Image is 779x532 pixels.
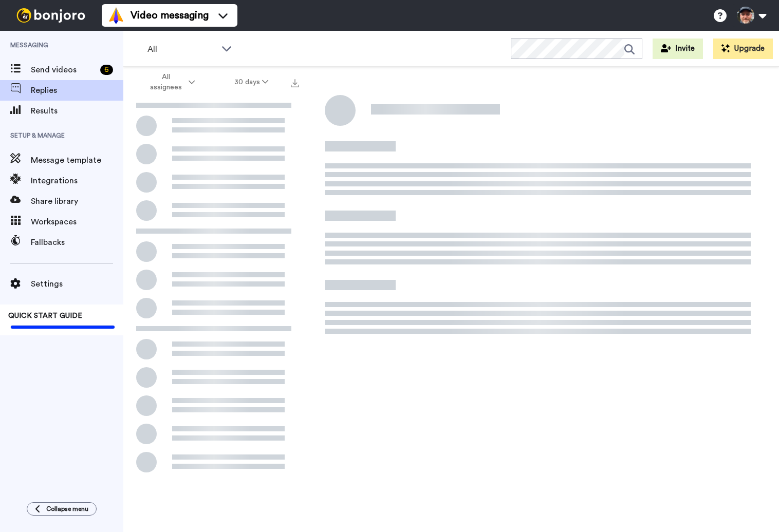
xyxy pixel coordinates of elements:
span: All assignees [145,72,187,92]
span: Fallbacks [31,236,123,249]
span: Message template [31,154,123,166]
span: QUICK START GUIDE [8,312,82,319]
img: vm-color.svg [108,7,124,24]
button: All assignees [125,68,215,97]
button: Export all results that match these filters now. [288,74,302,90]
button: Invite [653,39,703,59]
span: Replies [31,84,123,97]
span: Collapse menu [46,505,88,513]
span: Workspaces [31,216,123,228]
span: Send videos [31,64,96,76]
div: 6 [100,65,113,75]
img: bj-logo-header-white.svg [12,8,89,23]
img: export.svg [291,79,299,87]
button: Upgrade [713,39,773,59]
span: Share library [31,195,123,207]
span: All [147,43,216,55]
span: Results [31,105,123,117]
button: 30 days [215,73,288,91]
span: Video messaging [131,8,209,23]
button: Collapse menu [27,502,97,516]
span: Integrations [31,175,123,187]
span: Settings [31,278,123,290]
